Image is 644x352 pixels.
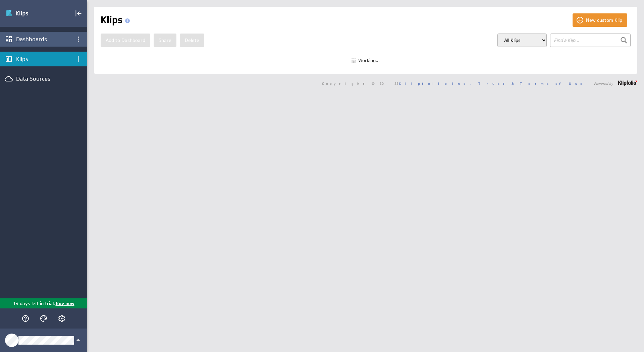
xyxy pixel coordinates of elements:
[322,82,471,85] span: Copyright © 2025
[58,314,66,322] svg: Account and settings
[73,8,84,19] div: Collapse
[101,34,150,47] button: Add to Dashboard
[101,13,132,27] h1: Klips
[573,13,627,27] button: New custom Klip
[40,314,48,322] svg: Themes
[73,53,84,65] div: Klips menu
[16,36,71,43] div: Dashboards
[16,75,71,82] div: Data Sources
[550,34,631,47] input: Find a Klip...
[38,313,49,324] div: Themes
[478,81,587,86] a: Trust & Terms of Use
[73,34,84,45] div: Dashboard menu
[180,34,204,47] button: Delete
[16,55,71,63] div: Klips
[399,81,471,86] a: Klipfolio Inc.
[594,82,613,85] span: Powered by
[6,8,53,19] img: Klipfolio klips logo
[13,300,55,307] p: 14 days left in trial.
[618,80,637,86] img: logo-footer.png
[56,313,67,324] div: Account and settings
[6,8,53,19] div: Go to Dashboards
[352,58,380,63] div: Working...
[20,313,31,324] div: Help
[154,34,176,47] button: Share
[55,300,74,307] p: Buy now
